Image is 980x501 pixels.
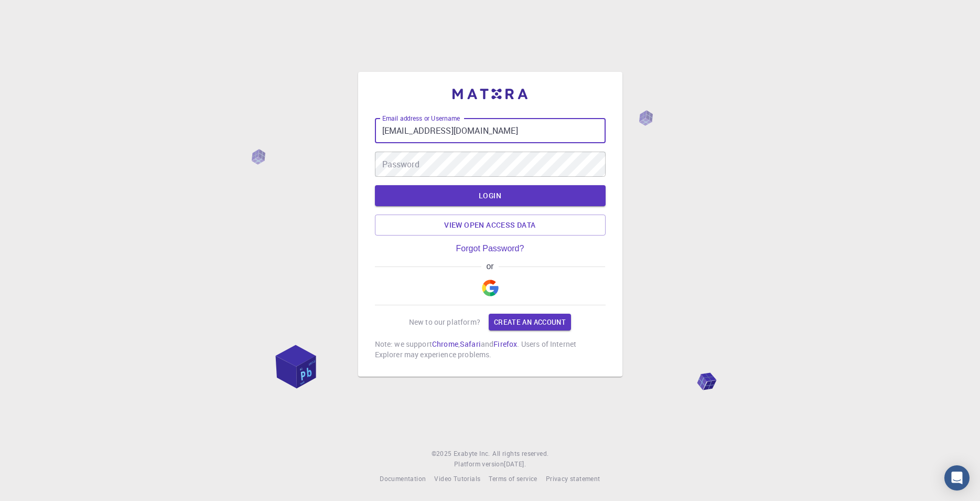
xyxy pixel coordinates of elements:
[382,114,460,123] label: Email address or Username
[504,459,526,470] a: [DATE].
[456,244,524,253] a: Forgot Password?
[454,459,504,470] span: Platform version
[434,474,480,484] a: Video Tutorials
[944,465,970,491] div: Open Intercom Messenger
[380,474,426,483] span: Documentation
[432,339,458,349] a: Chrome
[409,317,480,327] p: New to our platform?
[432,449,454,459] span: © 2025
[434,474,480,483] span: Video Tutorials
[504,460,526,468] span: [DATE] .
[454,449,490,457] span: Exabyte Inc.
[375,339,606,360] p: Note: we support , and . Users of Internet Explorer may experience problems.
[492,449,548,459] span: All rights reserved.
[489,474,537,484] a: Terms of service
[481,262,499,271] span: or
[380,474,426,484] a: Documentation
[493,339,517,349] a: Firefox
[546,474,600,483] span: Privacy statement
[375,215,606,236] a: View open access data
[489,314,571,331] a: Create an account
[546,474,600,484] a: Privacy statement
[375,185,606,206] button: LOGIN
[489,474,537,483] span: Terms of service
[482,280,499,296] img: Google
[460,339,481,349] a: Safari
[454,449,490,459] a: Exabyte Inc.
